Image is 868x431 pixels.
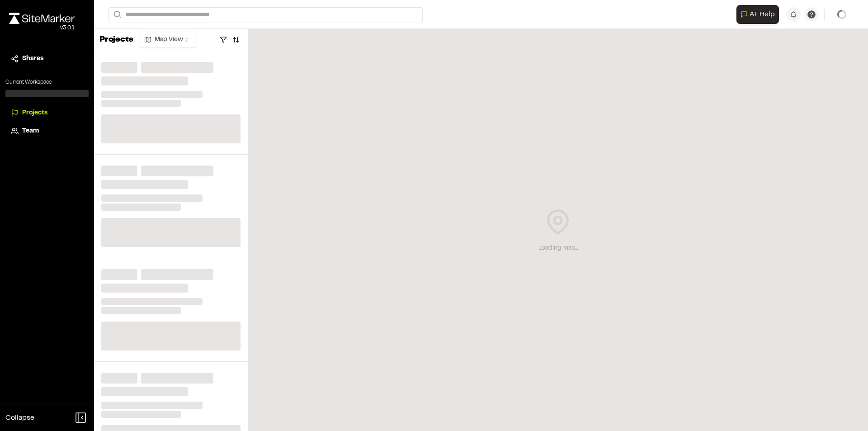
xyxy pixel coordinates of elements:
[11,54,83,64] a: Shares
[11,108,83,118] a: Projects
[11,126,83,136] a: Team
[22,108,47,118] span: Projects
[750,9,775,20] span: AI Help
[9,13,75,24] img: rebrand.png
[5,78,89,86] p: Current Workspace
[9,24,75,32] div: Oh geez...please don't...
[108,7,125,22] button: Search
[22,126,39,136] span: Team
[736,5,783,24] div: Open AI Assistant
[5,412,34,423] span: Collapse
[736,5,779,24] button: Open AI Assistant
[22,54,43,64] span: Shares
[99,34,133,46] p: Projects
[538,243,578,253] div: Loading map...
